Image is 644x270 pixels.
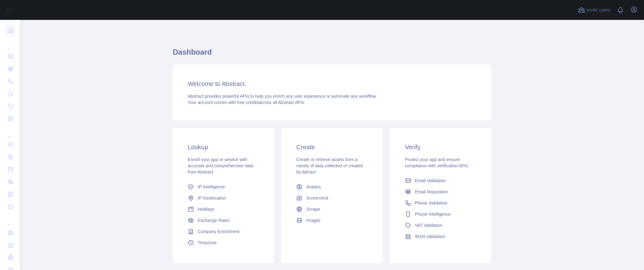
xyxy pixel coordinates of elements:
[198,217,230,223] span: Exchange Rates
[306,195,328,201] span: Screenshot
[306,206,320,212] span: Scrape
[188,143,259,151] h3: Lookup
[402,231,479,242] a: IBAN Validation
[173,47,491,62] h1: Dashboard
[402,175,479,186] a: Email Validation
[415,178,446,184] span: Email Validation
[415,211,451,217] span: Phone Intelligence
[198,184,225,190] span: IP Intelligence
[402,186,479,197] a: Email Reputation
[294,215,370,226] a: Images
[586,7,610,14] span: Invite users
[415,189,448,195] span: Email Reputation
[402,220,479,231] a: VAT Validation
[185,237,261,248] a: Timezone
[185,226,261,237] a: Company Enrichment
[294,204,370,215] a: Scrape
[296,157,363,174] span: Create or retrieve assets from a variety of data collected or created by Abtract
[415,233,445,240] span: IBAN Validation
[5,214,15,226] div: ...
[306,217,320,223] span: Images
[198,240,217,246] span: Timezone
[5,125,15,138] div: ...
[294,181,370,192] a: Avatars
[188,100,305,105] span: Your account comes with across all Abstract APIs.
[237,100,259,105] span: free credits
[185,204,261,215] a: Holidays
[198,228,240,235] span: Company Enrichment
[577,5,612,15] button: Invite users
[188,94,377,99] span: Abstract provides powerful APIs to help you enrich any user experience or automate any workflow.
[405,157,468,168] span: Protect your app and ensure compliance with verification APIs
[188,157,253,174] span: Enrich your app or service with accurate and comprehensive data from Abstract
[296,143,367,151] h3: Create
[185,181,261,192] a: IP Intelligence
[402,209,479,220] a: Phone Intelligence
[415,200,448,206] span: Phone Validation
[405,143,476,151] h3: Verify
[5,37,15,50] div: ...
[306,184,321,190] span: Avatars
[294,192,370,204] a: Screenshot
[198,206,214,212] span: Holidays
[415,222,443,228] span: VAT Validation
[188,79,476,88] h3: Welcome to Abstract.
[198,195,226,201] span: IP Geolocation
[185,215,261,226] a: Exchange Rates
[402,197,479,209] a: Phone Validation
[185,192,261,204] a: IP Geolocation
